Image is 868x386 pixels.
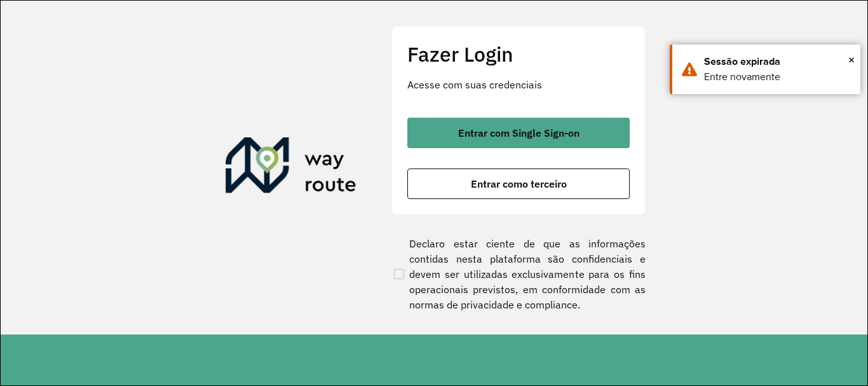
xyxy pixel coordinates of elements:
span: × [848,50,855,69]
button: button [407,169,630,199]
p: Acesse com suas credenciais [407,77,630,92]
h2: Fazer Login [407,42,630,66]
label: Declaro estar ciente de que as informações contidas nesta plataforma são confidenciais e devem se... [391,236,646,312]
img: Roteirizador AmbevTech [226,137,356,198]
button: Close [848,50,855,69]
div: Entre novamente [704,69,851,85]
div: Sessão expirada [704,54,851,69]
button: button [407,118,630,148]
span: Entrar com Single Sign-on [458,128,580,138]
span: Entrar como terceiro [471,179,567,189]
